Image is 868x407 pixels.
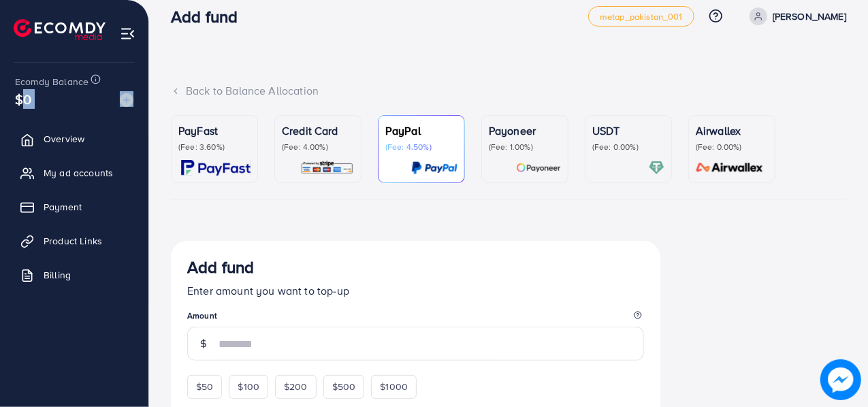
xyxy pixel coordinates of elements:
[44,268,71,282] span: Billing
[44,200,82,214] span: Payment
[600,12,683,21] span: metap_pakistan_001
[178,123,251,139] p: PayFast
[489,123,561,139] p: Payoneer
[10,159,138,186] a: My ad accounts
[385,123,457,139] p: PayPal
[238,380,259,393] span: $100
[380,380,408,393] span: $1000
[744,7,846,25] a: [PERSON_NAME]
[592,123,664,139] p: USDT
[10,261,138,289] a: Billing
[696,142,768,152] p: (Fee: 0.00%)
[15,89,31,109] span: $0
[773,8,846,25] p: [PERSON_NAME]
[14,19,106,40] img: logo
[411,160,457,176] img: card
[44,132,84,146] span: Overview
[44,166,113,180] span: My ad accounts
[332,380,356,393] span: $500
[649,160,664,176] img: card
[10,193,138,221] a: Payment
[282,123,354,139] p: Credit Card
[10,125,138,152] a: Overview
[592,142,664,152] p: (Fee: 0.00%)
[821,360,860,399] img: image
[692,160,768,176] img: card
[489,142,561,152] p: (Fee: 1.00%)
[120,93,133,107] img: image
[187,257,254,277] h3: Add fund
[120,26,135,42] img: menu
[171,7,248,27] h3: Add fund
[178,142,251,152] p: (Fee: 3.60%)
[588,6,694,27] a: metap_pakistan_001
[196,380,213,393] span: $50
[282,142,354,152] p: (Fee: 4.00%)
[385,142,457,152] p: (Fee: 4.50%)
[171,83,846,99] div: Back to Balance Allocation
[284,380,308,393] span: $200
[15,75,89,88] span: Ecomdy Balance
[696,123,768,139] p: Airwallex
[516,160,561,176] img: card
[187,310,644,327] legend: Amount
[187,282,644,299] p: Enter amount you want to top-up
[44,234,102,248] span: Product Links
[10,227,138,255] a: Product Links
[300,160,354,176] img: card
[181,160,251,176] img: card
